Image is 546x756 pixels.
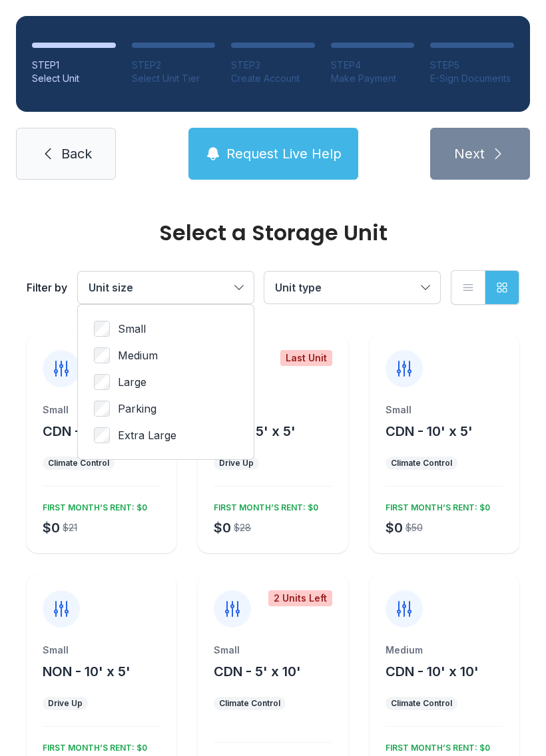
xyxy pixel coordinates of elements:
[43,423,124,439] span: CDN - 5' x 5'
[89,281,133,294] span: Unit size
[94,321,110,337] input: Small
[43,518,60,537] div: $0
[214,518,231,537] div: $0
[48,698,83,709] div: Drive Up
[208,497,318,513] div: FIRST MONTH’S RENT: $0
[231,72,315,85] div: Create Account
[43,644,160,657] div: Small
[118,347,158,363] span: Medium
[27,280,67,295] div: Filter by
[94,374,110,390] input: Large
[43,422,124,441] button: CDN - 5' x 5'
[430,59,514,72] div: STEP 5
[78,272,254,303] button: Unit size
[214,644,332,657] div: Small
[94,427,110,443] input: Extra Large
[386,423,473,439] span: CDN - 10' x 5'
[94,401,110,417] input: Parking
[219,458,254,469] div: Drive Up
[63,521,77,534] div: $21
[48,458,109,469] div: Climate Control
[32,59,116,72] div: STEP 1
[391,458,452,469] div: Climate Control
[386,403,503,417] div: Small
[280,350,332,366] div: Last Unit
[234,521,251,534] div: $28
[454,144,485,163] span: Next
[231,59,315,72] div: STEP 3
[214,423,296,439] span: NON - 5' x 5'
[386,662,479,681] button: CDN - 10' x 10'
[132,72,216,85] div: Select Unit Tier
[430,72,514,85] div: E-Sign Documents
[219,698,280,709] div: Climate Control
[380,737,490,753] div: FIRST MONTH’S RENT: $0
[268,590,332,606] div: 2 Units Left
[132,59,216,72] div: STEP 2
[32,72,116,85] div: Select Unit
[214,662,301,681] button: CDN - 5' x 10'
[406,521,423,534] div: $50
[118,427,176,443] span: Extra Large
[214,422,296,441] button: NON - 5' x 5'
[118,401,156,417] span: Parking
[61,144,92,163] span: Back
[94,347,110,363] input: Medium
[331,59,415,72] div: STEP 4
[43,662,131,681] button: NON - 10' x 5'
[386,644,503,657] div: Medium
[43,403,160,417] div: Small
[27,222,519,244] div: Select a Storage Unit
[331,72,415,85] div: Make Payment
[386,422,473,441] button: CDN - 10' x 5'
[264,272,440,303] button: Unit type
[118,374,146,390] span: Large
[118,321,146,337] span: Small
[275,281,322,294] span: Unit type
[386,518,403,537] div: $0
[43,663,131,679] span: NON - 10' x 5'
[391,698,452,709] div: Climate Control
[214,403,332,417] div: Small
[37,737,147,753] div: FIRST MONTH’S RENT: $0
[386,663,479,679] span: CDN - 10' x 10'
[226,144,342,163] span: Request Live Help
[214,663,301,679] span: CDN - 5' x 10'
[37,497,147,513] div: FIRST MONTH’S RENT: $0
[380,497,490,513] div: FIRST MONTH’S RENT: $0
